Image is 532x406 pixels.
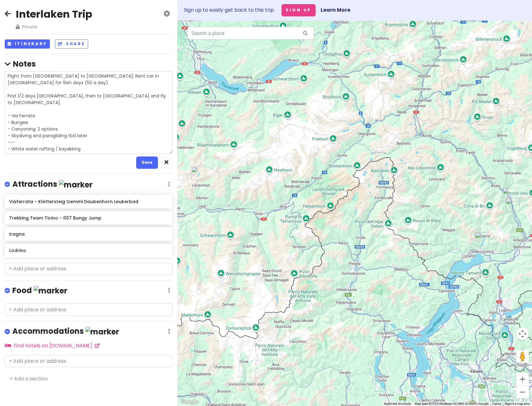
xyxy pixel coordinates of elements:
[59,180,93,190] img: marker
[9,199,168,204] h6: Viaferrata - Klettersteig Gemmi Daubenhorn Leukerbad
[506,198,520,212] div: Lodrino
[12,326,119,337] h4: Accommodations
[505,402,530,405] a: Report a map error
[5,71,172,154] textarea: Flight from [GEOGRAPHIC_DATA] to [GEOGRAPHIC_DATA]; Rent car in [GEOGRAPHIC_DATA] for 9ish days (...
[281,4,316,16] button: Sign Up
[191,167,205,180] div: Viaferrata - Klettersteig Gemmi Daubenhorn Leukerbad
[503,188,517,202] div: Iragna
[9,375,48,382] a: + Add a section
[5,39,50,49] button: Itinerary
[85,327,119,337] img: marker
[9,248,168,253] h6: Lodrino
[5,355,172,368] input: + Add place or address
[5,262,172,275] input: + Add place or address
[179,398,200,406] a: Open this area in Google Maps (opens a new window)
[5,59,172,69] h4: Notes
[516,327,529,340] button: Map camera controls
[12,285,67,296] h4: Food
[5,303,172,316] input: + Add place or address
[33,286,67,296] img: marker
[12,179,93,190] h4: Attractions
[9,231,168,237] h6: Iragna
[5,342,100,349] a: Find hotels on [DOMAIN_NAME]
[516,373,529,385] button: Zoom in
[16,23,92,30] span: Private
[179,398,200,406] img: Google
[136,156,158,169] button: Save
[475,232,489,246] div: Trekking Team Ticino - 007 Bungy Jump
[321,6,350,14] a: Learn More
[187,27,314,39] input: Search a place
[9,215,168,221] h6: Trekking Team Ticino - 007 Bungy Jump
[415,402,488,405] span: Map data ©2025 GeoBasis-DE/BKG (©2009), Google
[516,386,529,398] button: Zoom out
[492,402,501,405] a: Terms (opens in new tab)
[16,8,92,21] h2: Interlaken Trip
[384,402,411,406] button: Keyboard shortcuts
[55,39,88,49] button: Share
[516,350,529,363] button: Drag Pegman onto the map to open Street View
